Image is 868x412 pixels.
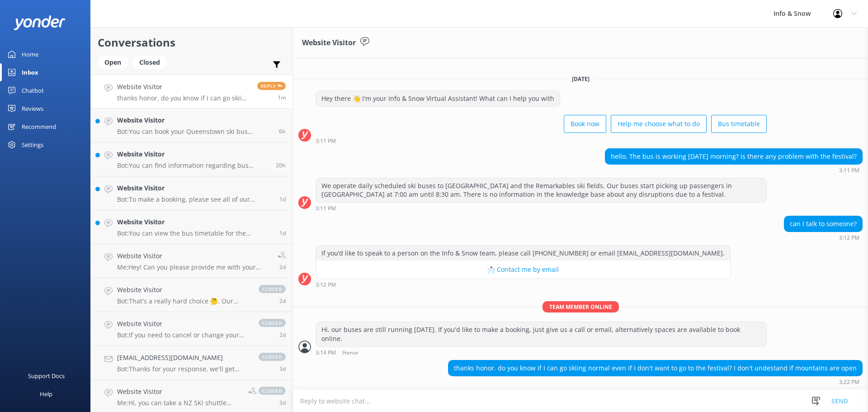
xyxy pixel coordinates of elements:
span: Sep 11 2025 07:23pm (UTC +12:00) Pacific/Auckland [276,161,286,169]
div: Chatbot [22,81,44,99]
div: Reviews [22,99,43,118]
span: closed [259,319,286,327]
a: Website VisitorBot:That's a really hard choice 🤔. Our interactive quiz can help recommend a great... [91,278,292,312]
a: Website VisitorBot:You can book your Queenstown ski bus transport online at [URL][DOMAIN_NAME]. C... [91,109,292,142]
span: Sep 11 2025 09:57am (UTC +12:00) Pacific/Auckland [279,195,286,203]
div: Closed [132,56,167,69]
div: Sep 12 2025 03:22pm (UTC +12:00) Pacific/Auckland [448,379,863,385]
a: [EMAIL_ADDRESS][DOMAIN_NAME]Bot:Thanks for your response, we'll get back to you as soon as we can... [91,346,292,380]
div: Home [22,45,38,63]
h4: Website Visitor [117,251,271,261]
div: can I talk to someone? [784,216,862,232]
h4: Website Visitor [117,285,250,295]
span: closed [259,387,286,395]
span: Sep 08 2025 10:33pm (UTC +12:00) Pacific/Auckland [279,365,286,373]
h4: Website Visitor [117,149,269,159]
a: Website VisitorBot:You can view the bus timetable for the Remarkables Ski Field online at [URL][D... [91,210,292,244]
p: Bot: You can find information regarding bus timetables and locations here: [URL][DOMAIN_NAME]. Ad... [117,161,269,170]
div: Sep 12 2025 03:14pm (UTC +12:00) Pacific/Auckland [316,349,767,356]
span: Sep 12 2025 09:00am (UTC +12:00) Pacific/Auckland [279,128,286,135]
button: Book now [564,115,606,133]
p: Bot: Thanks for your response, we'll get back to you as soon as we can during opening hours. [117,365,250,373]
h4: Website Visitor [117,387,241,397]
span: closed [259,285,286,293]
a: Open [98,57,132,67]
p: Bot: That's a really hard choice 🤔. Our interactive quiz can help recommend a great option for yo... [117,297,250,305]
button: Help me choose what to do [611,115,707,133]
h2: Conversations [98,34,286,51]
strong: 3:12 PM [839,235,859,241]
a: Website VisitorBot:To make a booking, please see all of our products here: [URL][DOMAIN_NAME].1d [91,176,292,210]
strong: 3:12 PM [316,282,336,288]
span: closed [259,353,286,361]
span: Sep 10 2025 09:39am (UTC +12:00) Pacific/Auckland [279,263,286,271]
span: Sep 10 2025 05:44pm (UTC +12:00) Pacific/Auckland [279,229,286,237]
h3: Website Visitor [302,37,356,49]
strong: 3:22 PM [839,379,859,385]
div: If you’d like to speak to a person on the Info & Snow team, please call [PHONE_NUMBER] or email [... [316,246,730,261]
div: Hi, our buses are still running [DATE]. If you'd like to make a booking, just give us a call or e... [316,322,766,346]
div: thanks honor. do you know if I can go skiing normal even if I don't want to go to the festival? I... [448,360,862,376]
strong: 3:11 PM [839,168,859,173]
p: thanks honor. do you know if I can go skiing normal even if I don't want to go to the festival? I... [117,94,250,102]
div: Inbox [22,63,38,81]
div: Settings [22,136,43,154]
div: We operate daily scheduled ski buses to [GEOGRAPHIC_DATA] and the Remarkables ski fields. Our bus... [316,178,766,202]
div: Sep 12 2025 03:12pm (UTC +12:00) Pacific/Auckland [784,234,863,241]
a: Website VisitorBot:You can find information regarding bus timetables and locations here: [URL][DO... [91,142,292,176]
img: yonder-white-logo.png [14,15,66,30]
h4: Website Visitor [117,183,273,193]
a: Website VisitorMe:Hey! Can you please provide me with your name or booking number, so I can help ... [91,244,292,278]
h4: Website Visitor [117,115,272,125]
h4: [EMAIL_ADDRESS][DOMAIN_NAME] [117,353,250,363]
div: Sep 12 2025 03:12pm (UTC +12:00) Pacific/Auckland [316,281,731,288]
a: Website VisitorBot:If you need to cancel or change your booking, please contact the team on [PHON... [91,312,292,346]
div: Open [98,56,128,69]
strong: 3:11 PM [316,138,336,144]
p: Bot: If you need to cancel or change your booking, please contact the team on [PHONE_NUMBER], [PH... [117,331,250,339]
div: Recommend [22,118,56,136]
p: Bot: To make a booking, please see all of our products here: [URL][DOMAIN_NAME]. [117,195,273,204]
h4: Website Visitor [117,217,273,227]
button: Bus timetable [711,115,767,133]
div: Hey there 👋 I'm your Info & Snow Virtual Assistant! What can I help you with [316,91,560,106]
div: Help [40,385,52,403]
span: Sep 08 2025 06:33pm (UTC +12:00) Pacific/Auckland [279,399,286,407]
div: hello. The bus is working [DATE] morning? is there any problem with the festival? [605,149,862,164]
span: Sep 09 2025 05:41pm (UTC +12:00) Pacific/Auckland [279,331,286,339]
div: Sep 12 2025 03:11pm (UTC +12:00) Pacific/Auckland [605,167,863,173]
button: 📩 Contact me by email [316,260,730,279]
span: Honor [342,350,359,356]
strong: 3:14 PM [316,350,336,356]
a: Website Visitorthanks honor. do you know if I can go skiing normal even if I don't want to go to ... [91,75,292,109]
p: Bot: You can view the bus timetable for the Remarkables Ski Field online at [URL][DOMAIN_NAME]. T... [117,229,273,237]
span: Sep 12 2025 03:22pm (UTC +12:00) Pacific/Auckland [278,94,286,101]
h4: Website Visitor [117,82,250,92]
div: Sep 12 2025 03:11pm (UTC +12:00) Pacific/Auckland [316,205,767,211]
div: Support Docs [28,367,65,385]
span: Sep 10 2025 07:35am (UTC +12:00) Pacific/Auckland [279,297,286,305]
h4: Website Visitor [117,319,250,329]
p: Bot: You can book your Queenstown ski bus transport online at [URL][DOMAIN_NAME]. Choose your pre... [117,128,272,136]
span: Reply [257,82,286,90]
a: Closed [132,57,171,67]
span: [DATE] [566,75,595,83]
strong: 3:11 PM [316,206,336,211]
p: Me: Hey! Can you please provide me with your name or booking number, so I can help you further! M... [117,263,271,271]
p: Me: Hi, you can take a NZ SKI shuttle directly at the mountain - you will need to buy a one-way r... [117,399,241,407]
div: Sep 12 2025 03:11pm (UTC +12:00) Pacific/Auckland [316,137,767,144]
span: Team member online [542,301,619,313]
